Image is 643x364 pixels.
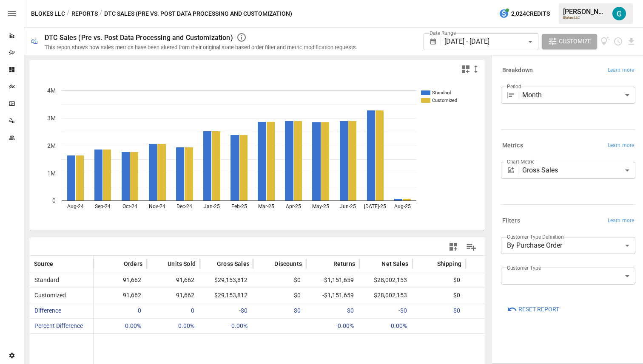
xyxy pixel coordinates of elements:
[30,78,484,231] svg: A chart.
[612,7,626,20] img: Gavin Acres
[335,319,355,333] span: -0.00%
[54,258,66,270] button: Sort
[522,162,635,179] div: Gross Sales
[204,258,216,270] button: Sort
[111,258,123,270] button: Sort
[175,273,196,288] span: 91,662
[31,277,59,283] span: Standard
[67,203,84,209] text: Aug-24
[607,2,631,25] button: Gavin Acres
[190,303,196,318] span: 0
[563,16,607,20] div: Blokes LLC
[424,258,436,270] button: Sort
[122,203,137,209] text: Oct-24
[600,34,610,49] button: View documentation
[340,203,356,209] text: Jun-25
[213,273,249,288] span: $29,153,812
[213,288,249,303] span: $29,153,812
[507,158,535,165] label: Chart Metric
[262,258,273,270] button: Sort
[47,142,56,149] text: 2M
[204,203,220,209] text: Jan-25
[522,87,635,104] div: Month
[437,260,461,268] span: Shipping
[52,197,56,204] text: 0
[47,87,56,94] text: 4M
[176,203,192,209] text: Dec-24
[364,203,386,209] text: [DATE]-25
[47,115,56,121] text: 3M
[452,303,461,318] span: $0
[608,217,634,225] span: Learn more
[71,8,98,19] button: Reports
[507,83,521,90] label: Period
[67,8,70,19] div: /
[137,303,142,318] span: 0
[231,203,247,209] text: Feb-25
[613,37,623,46] button: Schedule report
[608,66,634,75] span: Learn more
[542,34,597,49] button: Customize
[122,273,142,288] span: 91,662
[511,8,550,19] span: 2,024 Credits
[274,260,302,268] span: Discounts
[149,203,165,209] text: Nov-24
[452,288,461,303] span: $0
[452,273,461,288] span: $0
[228,319,249,333] span: -0.00%
[31,37,38,45] div: 🛍
[238,303,249,318] span: -$0
[155,258,167,270] button: Sort
[286,203,301,209] text: Apr-25
[373,273,408,288] span: $28,002,153
[45,44,357,51] div: This report shows how sales metrics have been altered from their original state based order filte...
[369,258,381,270] button: Sort
[346,303,355,318] span: $0
[502,216,520,226] h6: Filters
[293,273,302,288] span: $0
[34,260,53,268] span: Source
[626,37,636,46] button: Download report
[100,8,102,19] div: /
[321,288,355,303] span: -$1,151,659
[293,303,302,318] span: $0
[31,307,61,314] span: Difference
[388,319,408,333] span: -0.00%
[31,292,66,299] span: Customized
[507,264,541,271] label: Customer Type
[495,6,553,22] button: 2,024Credits
[563,8,607,16] div: [PERSON_NAME]
[293,288,302,303] span: $0
[608,141,634,150] span: Learn more
[444,33,538,50] div: [DATE] - [DATE]
[124,260,142,268] span: Orders
[501,237,635,254] div: By Purchase Order
[432,90,451,96] text: Standard
[31,322,83,329] span: Percent Difference
[95,203,111,209] text: Sep-24
[518,304,559,315] span: Reset Report
[502,141,523,150] h6: Metrics
[502,66,533,75] h6: Breakdown
[333,260,355,268] span: Returns
[177,319,196,333] span: 0.00%
[321,273,355,288] span: -$1,151,659
[373,288,408,303] span: $28,002,153
[397,303,408,318] span: -$0
[47,170,56,177] text: 1M
[381,260,408,268] span: Net Sales
[430,29,456,37] label: Date Range
[217,260,250,268] span: Gross Sales
[507,233,564,240] label: Customer Type Definition
[432,98,457,103] text: Customized
[559,36,591,47] span: Customize
[168,260,196,268] span: Units Sold
[45,34,233,42] div: DTC Sales (Pre vs. Post Data Processing and Customization)
[31,8,65,19] button: Blokes LLC
[321,258,333,270] button: Sort
[312,203,329,209] text: May-25
[394,203,411,209] text: Aug-25
[462,237,481,257] button: Manage Columns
